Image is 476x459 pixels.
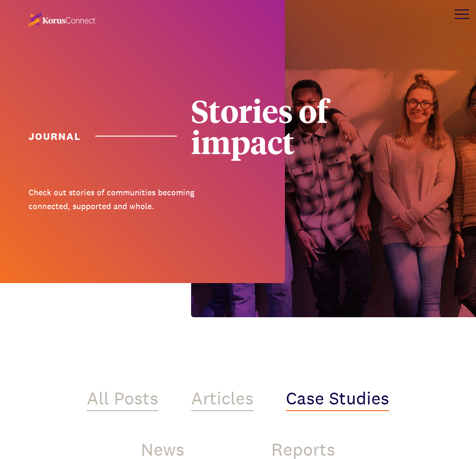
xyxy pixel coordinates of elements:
[191,95,394,157] div: Stories of impact
[191,388,254,411] div: Articles
[28,129,177,143] h1: Journal
[28,186,231,213] p: Check out stories of communities becoming connected, supported and whole.
[28,13,95,27] img: korus-connect%2F70fc4767-4e77-47d7-a16a-dd1598af5252_logo-reverse.svg
[286,388,389,411] div: Case Studies
[87,388,158,411] div: All Posts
